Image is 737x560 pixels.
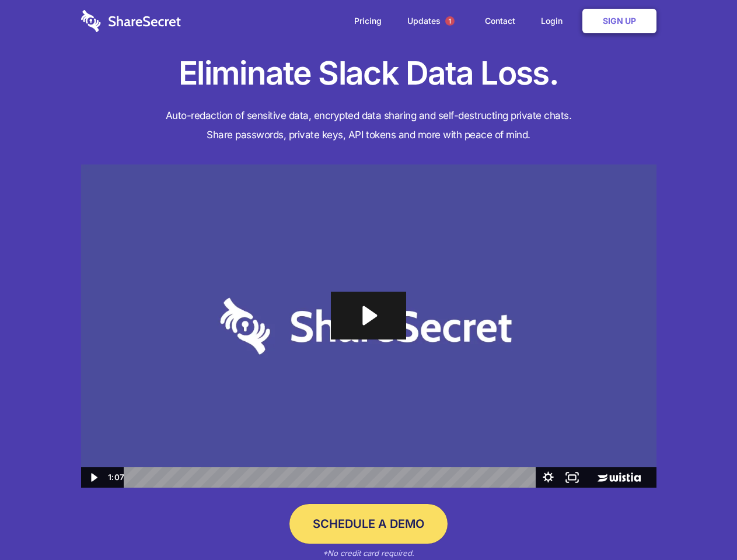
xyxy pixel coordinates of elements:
[331,292,406,339] button: Play Video: Sharesecret Slack Extension
[560,467,584,488] button: Fullscreen
[536,467,560,488] button: Show settings menu
[81,164,656,488] img: Sharesecret
[81,10,181,32] img: logo-wordmark-white-trans-d4663122ce5f474addd5e946df7df03e33cb6a1c49d2221995e7729f52c070b2.svg
[679,502,723,546] iframe: Drift Widget Chat Controller
[343,3,393,39] a: Pricing
[81,467,105,488] button: Play Video
[445,16,455,26] span: 1
[323,548,414,558] em: *No credit card required.
[81,52,656,94] h1: Eliminate Slack Data Loss.
[529,3,580,39] a: Login
[582,9,656,33] a: Sign Up
[289,504,448,544] a: Schedule a Demo
[81,106,656,145] h4: Auto-redaction of sensitive data, encrypted data sharing and self-destructing private chats. Shar...
[473,3,527,39] a: Contact
[133,467,530,488] div: Playbar
[584,467,656,488] a: Wistia Logo -- Learn More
